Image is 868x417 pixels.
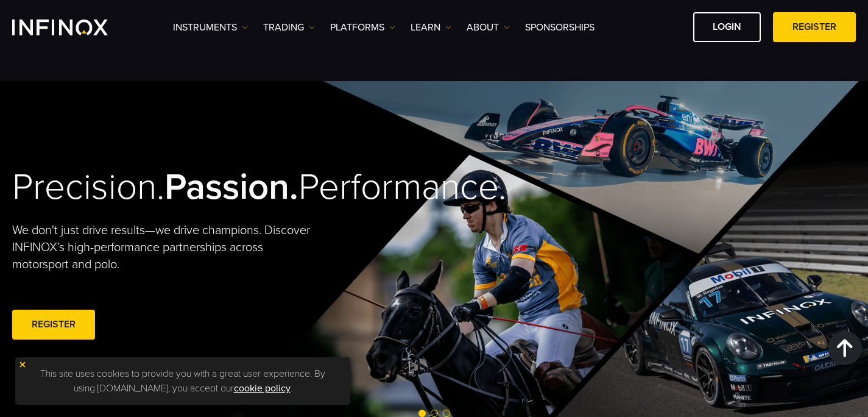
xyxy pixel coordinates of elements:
[411,20,451,35] a: Learn
[234,382,291,394] a: cookie policy
[773,12,856,42] a: REGISTER
[12,222,316,273] p: We don't just drive results—we drive champions. Discover INFINOX’s high-performance partnerships ...
[443,410,450,417] span: Go to slide 3
[12,165,392,210] h2: Precision. Performance.
[21,363,344,399] p: This site uses cookies to provide you with a great user experience. By using [DOMAIN_NAME], you a...
[467,20,510,35] a: ABOUT
[12,310,95,340] a: REGISTER
[418,410,426,417] span: Go to slide 1
[164,165,298,209] strong: Passion.
[18,360,27,369] img: yellow close icon
[525,20,595,35] a: SPONSORSHIPS
[693,12,761,42] a: LOGIN
[173,20,248,35] a: Instruments
[263,20,315,35] a: TRADING
[431,410,438,417] span: Go to slide 2
[12,20,136,35] a: INFINOX Logo
[330,20,395,35] a: PLATFORMS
